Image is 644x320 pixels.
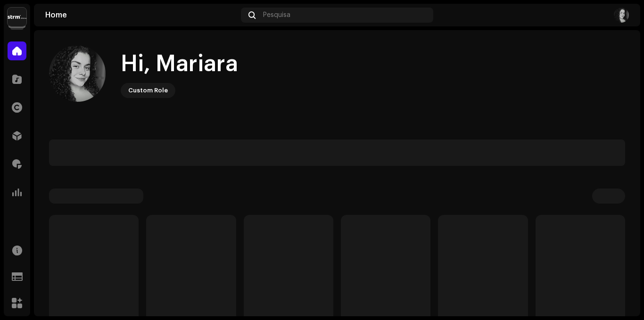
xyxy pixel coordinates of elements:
[263,11,290,19] span: Pesquisa
[45,11,237,19] div: Home
[8,8,26,26] img: 408b884b-546b-4518-8448-1008f9c76b02
[128,85,168,96] div: Custom Role
[49,45,106,102] img: 79f8b39f-8ef6-488b-9b8e-cd191c92e5bb
[614,8,629,23] img: 79f8b39f-8ef6-488b-9b8e-cd191c92e5bb
[121,49,238,79] div: Hi, Mariara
